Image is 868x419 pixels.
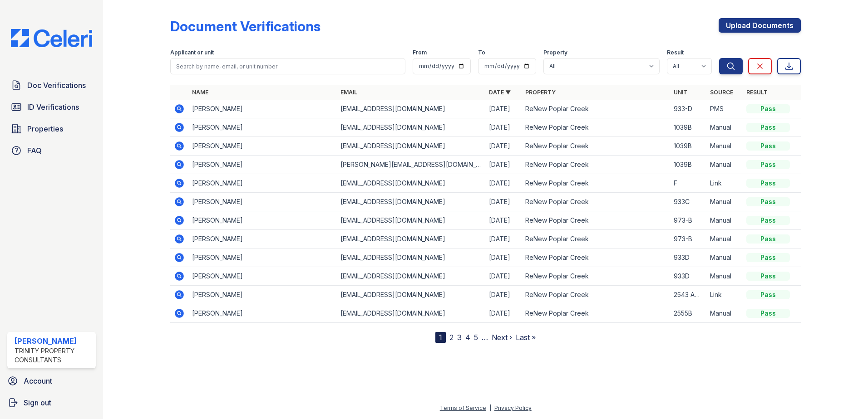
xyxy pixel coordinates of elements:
[485,174,522,193] td: [DATE]
[192,89,208,96] a: Name
[492,333,512,342] a: Next ›
[522,118,670,137] td: ReNew Poplar Creek
[188,193,337,211] td: [PERSON_NAME]
[746,141,790,151] div: Pass
[465,333,470,342] a: 4
[337,100,485,118] td: [EMAIL_ADDRESS][DOMAIN_NAME]
[525,89,556,96] a: Property
[4,372,99,390] a: Account
[746,197,790,206] div: Pass
[670,267,706,286] td: 933D
[485,118,522,137] td: [DATE]
[337,211,485,230] td: [EMAIL_ADDRESS][DOMAIN_NAME]
[706,211,743,230] td: Manual
[670,118,706,137] td: 1039B
[188,156,337,174] td: [PERSON_NAME]
[522,248,670,267] td: ReNew Poplar Creek
[485,156,522,174] td: [DATE]
[522,174,670,193] td: ReNew Poplar Creek
[337,193,485,211] td: [EMAIL_ADDRESS][DOMAIN_NAME]
[170,58,405,74] input: Search by name, email, or unit number
[170,18,321,34] div: Document Verifications
[522,100,670,118] td: ReNew Poplar Creek
[478,49,485,56] label: To
[746,160,790,169] div: Pass
[485,100,522,118] td: [DATE]
[706,118,743,137] td: Manual
[706,230,743,248] td: Manual
[188,304,337,323] td: [PERSON_NAME]
[440,404,486,411] a: Terms of Service
[489,404,491,411] div: |
[522,267,670,286] td: ReNew Poplar Creek
[706,248,743,267] td: Manual
[746,89,768,96] a: Result
[485,193,522,211] td: [DATE]
[485,267,522,286] td: [DATE]
[457,333,462,342] a: 3
[746,272,790,281] div: Pass
[670,211,706,230] td: 973-B
[337,137,485,156] td: [EMAIL_ADDRESS][DOMAIN_NAME]
[7,98,96,116] a: ID Verifications
[340,89,357,96] a: Email
[337,304,485,323] td: [EMAIL_ADDRESS][DOMAIN_NAME]
[188,267,337,286] td: [PERSON_NAME]
[188,248,337,267] td: [PERSON_NAME]
[485,286,522,304] td: [DATE]
[746,234,790,244] div: Pass
[485,304,522,323] td: [DATE]
[27,102,79,112] span: ID Verifications
[337,248,485,267] td: [EMAIL_ADDRESS][DOMAIN_NAME]
[746,290,790,299] div: Pass
[522,304,670,323] td: ReNew Poplar Creek
[337,267,485,286] td: [EMAIL_ADDRESS][DOMAIN_NAME]
[188,137,337,156] td: [PERSON_NAME]
[27,80,86,91] span: Doc Verifications
[337,174,485,193] td: [EMAIL_ADDRESS][DOMAIN_NAME]
[449,333,454,342] a: 2
[670,286,706,304] td: 2543 Apt D
[4,394,99,412] a: Sign out
[27,123,63,134] span: Properties
[746,104,790,113] div: Pass
[337,230,485,248] td: [EMAIL_ADDRESS][DOMAIN_NAME]
[674,89,687,96] a: Unit
[706,193,743,211] td: Manual
[522,286,670,304] td: ReNew Poplar Creek
[188,100,337,118] td: [PERSON_NAME]
[435,332,446,343] div: 1
[543,49,567,56] label: Property
[170,49,214,56] label: Applicant or unit
[27,145,42,156] span: FAQ
[485,137,522,156] td: [DATE]
[670,248,706,267] td: 933D
[522,230,670,248] td: ReNew Poplar Creek
[670,304,706,323] td: 2555B
[667,49,684,56] label: Result
[482,332,488,343] span: …
[746,309,790,318] div: Pass
[337,156,485,174] td: [PERSON_NAME][EMAIL_ADDRESS][DOMAIN_NAME]
[188,118,337,137] td: [PERSON_NAME]
[670,174,706,193] td: F
[706,100,743,118] td: PMS
[706,267,743,286] td: Manual
[746,123,790,132] div: Pass
[337,286,485,304] td: [EMAIL_ADDRESS][DOMAIN_NAME]
[670,230,706,248] td: 973-B
[485,211,522,230] td: [DATE]
[746,179,790,188] div: Pass
[188,211,337,230] td: [PERSON_NAME]
[188,174,337,193] td: [PERSON_NAME]
[706,286,743,304] td: Link
[188,286,337,304] td: [PERSON_NAME]
[746,253,790,262] div: Pass
[522,156,670,174] td: ReNew Poplar Creek
[337,118,485,137] td: [EMAIL_ADDRESS][DOMAIN_NAME]
[4,29,99,47] img: CE_Logo_Blue-a8612792a0a2168367f1c8372b55b34899dd931a85d93a1a3d3e32e68fde9ad4.png
[15,336,92,346] div: [PERSON_NAME]
[670,156,706,174] td: 1039B
[489,89,511,96] a: Date ▼
[522,137,670,156] td: ReNew Poplar Creek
